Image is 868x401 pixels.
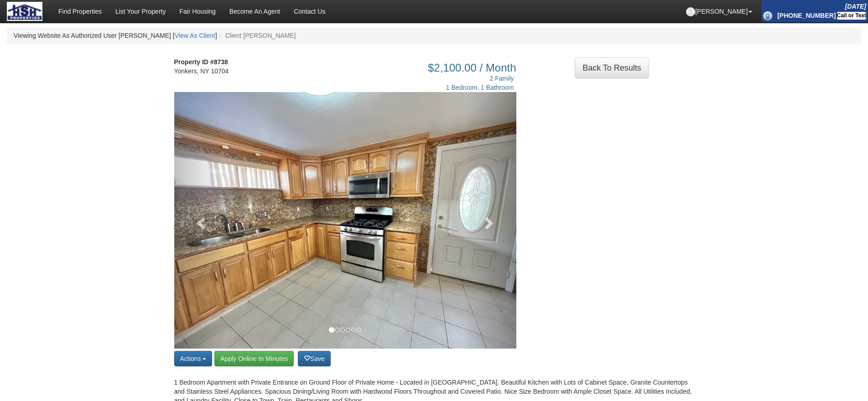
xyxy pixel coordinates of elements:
button: Actions [174,351,213,366]
strong: Property ID #8738 [174,58,228,66]
address: Yonkers, NY 10704 [174,57,249,76]
i: [DATE] [845,3,866,10]
div: ... [575,57,649,78]
div: 2 Family 1 Bedroom, 1 Bathroom [263,74,516,92]
a: Apply Online In Minutes [214,351,294,366]
b: [PHONE_NUMBER] [777,12,836,19]
a: Back To Results [575,57,649,78]
li: Viewing Website As Authorized User [PERSON_NAME] [ ] [14,31,217,40]
a: View As Client [175,32,215,39]
button: Save [298,351,331,366]
li: Client [PERSON_NAME] [217,31,296,40]
div: Call or Text [837,12,866,20]
img: default-profile.png [686,7,695,16]
h3: $2,100.00 / Month [263,62,516,74]
img: phone_icon.png [763,11,772,21]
